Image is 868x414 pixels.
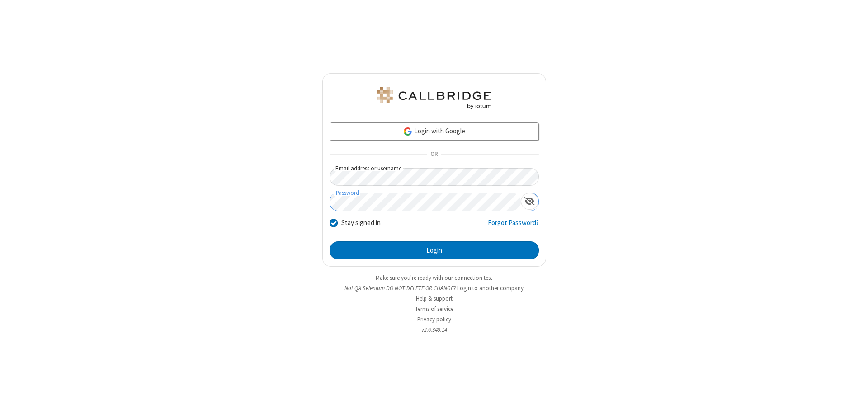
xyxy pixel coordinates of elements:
a: Help & support [416,295,453,302]
span: OR [427,148,441,161]
a: Make sure you're ready with our connection test [376,274,492,282]
img: google-icon.png [403,127,413,136]
li: v2.6.349.14 [322,325,546,334]
li: Not QA Selenium DO NOT DELETE OR CHANGE? [322,284,546,292]
button: Login to another company [457,284,524,292]
img: QA Selenium DO NOT DELETE OR CHANGE [375,87,493,109]
label: Stay signed in [341,218,381,228]
a: Forgot Password? [488,218,539,235]
a: Login with Google [330,122,539,141]
input: Email address or username [330,168,539,186]
a: Terms of service [415,305,453,313]
input: Password [330,193,521,211]
button: Login [330,241,539,259]
div: Show password [521,193,538,210]
a: Privacy policy [417,315,451,323]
